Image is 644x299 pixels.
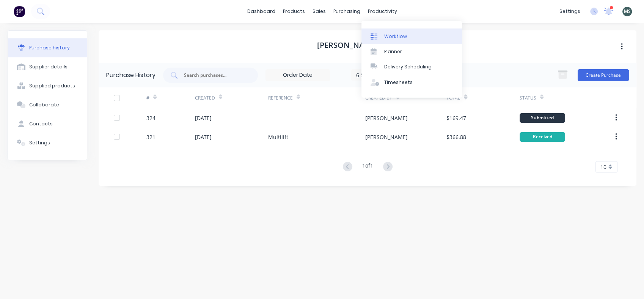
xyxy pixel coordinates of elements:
div: 1 of 1 [362,161,373,172]
div: Reference [268,95,293,101]
a: Workflow [361,28,462,44]
button: Supplier details [8,57,87,76]
div: $366.88 [446,133,466,141]
img: Factory [14,6,25,17]
div: Submitted [520,113,565,123]
div: Purchase history [29,44,70,51]
div: Multilift [268,133,288,141]
div: 321 [146,133,156,141]
div: [PERSON_NAME] [365,114,408,122]
div: productivity [364,6,401,17]
button: Settings [8,133,87,152]
div: Settings [29,139,50,146]
div: Status [520,95,536,101]
div: Timesheets [384,79,413,86]
button: Purchase history [8,38,87,57]
div: Purchase History [106,71,156,80]
button: Collaborate [8,95,87,114]
div: $169.47 [446,114,466,122]
a: dashboard [243,6,279,17]
span: MS [624,8,631,15]
div: Supplier details [29,63,68,70]
div: settings [556,6,584,17]
input: Order Date [266,70,330,81]
div: 324 [146,114,156,122]
button: Contacts [8,114,87,133]
div: Created [195,95,215,101]
div: Planner [384,48,402,55]
button: Supplied products [8,76,87,95]
div: Collaborate [29,101,59,108]
div: Supplied products [29,82,75,89]
div: [PERSON_NAME] [365,133,408,141]
div: [DATE] [195,114,212,122]
div: Workflow [384,33,407,40]
a: Timesheets [361,75,462,90]
div: Delivery Scheduling [384,63,432,70]
span: 10 [600,163,606,171]
div: # [146,95,149,101]
div: purchasing [330,6,364,17]
div: Contacts [29,120,53,127]
div: products [279,6,309,17]
div: 6 Statuses [356,71,410,79]
div: [DATE] [195,133,212,141]
div: sales [309,6,330,17]
a: Delivery Scheduling [361,59,462,74]
button: Create Purchase [578,69,629,81]
a: Planner [361,44,462,59]
div: Received [520,132,565,142]
h1: [PERSON_NAME] Easysteel [317,41,418,50]
input: Search purchases... [183,71,246,79]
